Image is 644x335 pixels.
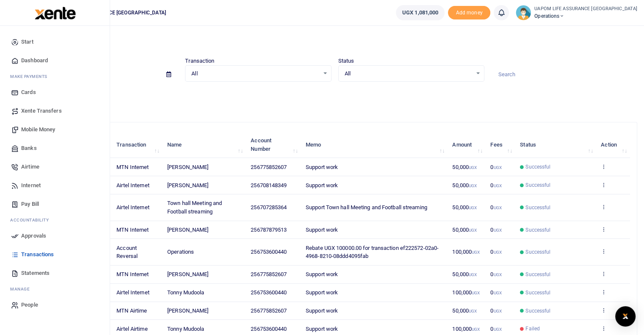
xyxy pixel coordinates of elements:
span: 50,000 [452,182,477,188]
small: UGX [469,183,477,188]
span: 50,000 [452,307,477,314]
span: Banks [21,144,37,152]
th: Status: activate to sort column ascending [515,132,596,158]
small: UGX [493,272,501,277]
span: Tonny Mudoola [167,326,204,332]
span: MTN Internet [116,271,149,277]
span: Town hall Meeting and Football streaming [167,200,222,215]
span: ake Payments [14,73,47,80]
span: 0 [490,182,501,188]
small: UAPOM LIFE ASSURANCE [GEOGRAPHIC_DATA] [534,6,637,13]
span: 100,000 [452,249,480,255]
span: 256753600440 [251,249,287,255]
small: UGX [472,327,480,332]
span: Successful [525,289,550,296]
a: Banks [7,139,103,158]
a: Start [7,33,103,51]
span: 0 [490,249,501,255]
small: UGX [493,183,501,188]
span: Support work [306,164,338,170]
span: Airtime [21,163,39,171]
span: Tonny Mudoola [167,289,204,296]
span: 256787879513 [251,227,287,233]
span: 256775852607 [251,271,287,277]
small: UGX [469,309,477,313]
span: Airtel Internet [116,204,149,210]
span: Support work [306,227,338,233]
span: Mobile Money [21,125,55,134]
th: Action: activate to sort column ascending [596,132,630,158]
a: Approvals [7,227,103,245]
a: Cards [7,83,103,102]
small: UGX [493,228,501,233]
a: Add money [448,9,490,15]
a: Internet [7,176,103,195]
span: 0 [490,326,501,332]
th: Fees: activate to sort column ascending [486,132,515,158]
span: Rebate UGX 100000.00 for transaction ef222572-02a0-4968-8210-08ddd4095fab [306,245,439,260]
span: 50,000 [452,271,477,277]
a: UGX 1,081,000 [396,5,445,20]
span: All [345,69,472,78]
span: Xente Transfers [21,107,62,115]
span: Support work [306,289,338,296]
a: profile-user UAPOM LIFE ASSURANCE [GEOGRAPHIC_DATA] Operations [516,5,637,20]
span: Successful [525,271,550,278]
span: 100,000 [452,289,480,296]
span: Add money [448,6,490,20]
span: 50,000 [452,204,477,210]
span: 256753600440 [251,289,287,296]
span: 0 [490,307,501,314]
span: [PERSON_NAME] [167,164,208,170]
th: Memo: activate to sort column ascending [301,132,448,158]
span: Dashboard [21,56,48,65]
a: Dashboard [7,51,103,70]
span: 256775852607 [251,164,287,170]
span: Successful [525,307,550,315]
a: Xente Transfers [7,102,103,120]
th: Amount: activate to sort column ascending [448,132,486,158]
span: Successful [525,181,550,189]
small: UGX [493,205,501,210]
span: Transactions [21,250,54,259]
a: logo-small logo-large logo-large [34,9,76,16]
span: 256708148349 [251,182,287,188]
span: 50,000 [452,227,477,233]
span: Support work [306,182,338,188]
span: Support work [306,307,338,314]
span: 0 [490,204,501,210]
input: Search [491,67,637,82]
span: [PERSON_NAME] [167,271,208,277]
p: Download [32,92,637,101]
th: Account Number: activate to sort column ascending [246,132,301,158]
span: 0 [490,271,501,277]
span: MTN Internet [116,164,149,170]
span: 0 [490,227,501,233]
th: Name: activate to sort column ascending [163,132,246,158]
a: People [7,296,103,314]
span: [PERSON_NAME] [167,182,208,188]
a: Statements [7,264,103,282]
span: MTN Airtime [116,307,147,314]
span: Successful [525,226,550,234]
span: Cards [21,88,36,97]
img: logo-large [35,7,76,19]
a: Pay Bill [7,195,103,213]
span: countability [17,217,49,223]
small: UGX [493,165,501,170]
span: 256707285364 [251,204,287,210]
span: People [21,301,38,309]
span: Successful [525,248,550,256]
small: UGX [469,205,477,210]
span: Failed [525,325,540,332]
li: M [7,70,103,83]
small: UGX [469,272,477,277]
span: Approvals [21,232,46,240]
span: Successful [525,204,550,211]
li: Ac [7,213,103,227]
span: Internet [21,181,41,190]
small: UGX [469,228,477,233]
span: 100,000 [452,326,480,332]
small: UGX [472,250,480,255]
small: UGX [493,327,501,332]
